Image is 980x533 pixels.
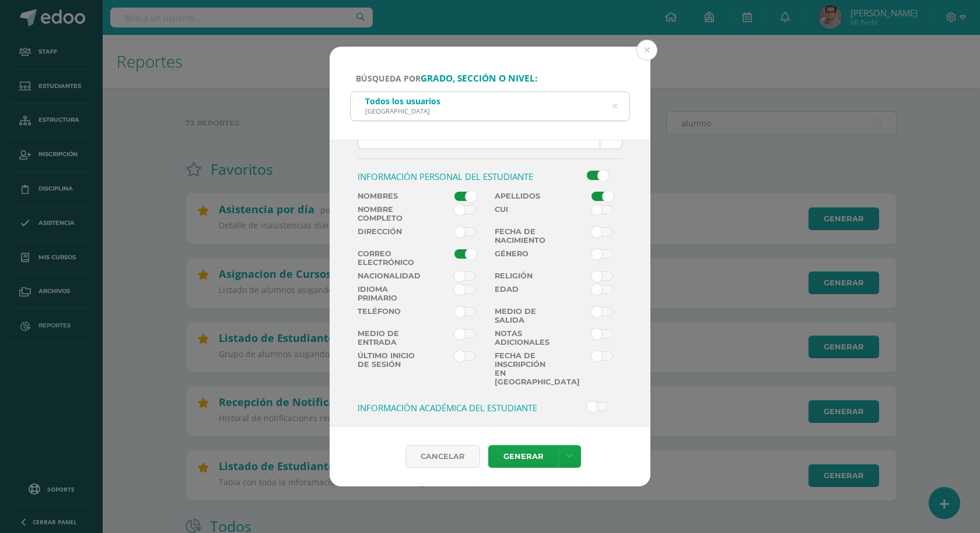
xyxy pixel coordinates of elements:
label: Idioma Primario [353,285,422,302]
label: Medio de Salida [490,307,559,324]
button: Close (Esc) [636,40,657,61]
label: Dirección [353,227,422,245]
label: Fecha de Nacimiento [490,227,559,245]
label: Apellidos [490,192,559,200]
span: Búsqueda por [356,73,537,84]
label: Medio de Entrada [353,329,422,347]
label: Género [490,249,559,267]
label: Último inicio de sesión [353,351,422,386]
label: Teléfono [353,307,422,324]
a: Generar [488,445,558,468]
input: ej. Primero primaria, etc. [351,92,629,121]
div: [GEOGRAPHIC_DATA] [365,107,440,115]
label: Notas adicionales [490,329,559,347]
label: Nombres [353,192,422,200]
label: Nombre Completo [353,205,422,223]
div: Todos los usuarios [365,96,440,107]
label: Religión [490,271,559,280]
h3: Información académica del Estudiante [358,402,554,414]
h3: Información Personal del Estudiante [358,171,554,182]
label: Edad [490,285,559,302]
strong: grado, sección o nivel: [421,72,537,84]
label: Fecha de inscripción en [GEOGRAPHIC_DATA] [490,351,559,386]
label: CUI [490,205,559,223]
div: Cancelar [405,445,480,468]
label: Nacionalidad [353,271,422,280]
label: Correo electrónico [353,249,422,267]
